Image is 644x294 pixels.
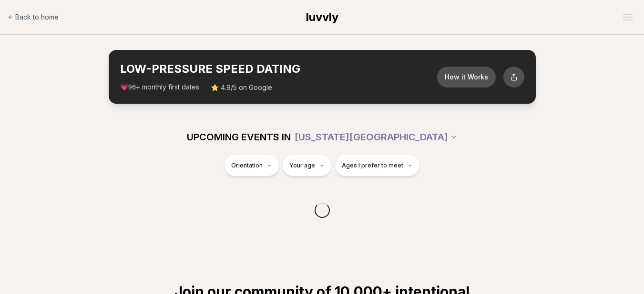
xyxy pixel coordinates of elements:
button: Open menu [619,10,636,24]
button: How it Works [437,67,496,88]
span: Ages I prefer to meet [342,162,403,169]
a: Back to home [8,8,59,27]
a: luvvly [306,10,338,25]
span: 💗 + monthly first dates [120,82,200,92]
span: Back to home [15,12,59,22]
span: ⭐ 4.9/5 on Google [211,83,272,92]
button: [US_STATE][GEOGRAPHIC_DATA] [295,127,458,147]
h2: LOW-PRESSURE SPEED DATING [120,61,437,77]
button: Orientation [225,155,279,176]
span: 96 [128,84,136,91]
span: luvvly [306,10,338,24]
button: Ages I prefer to meet [335,155,419,176]
span: Orientation [231,162,263,169]
span: UPCOMING EVENTS IN [187,130,291,144]
button: Your age [283,155,331,176]
span: Your age [289,162,315,169]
